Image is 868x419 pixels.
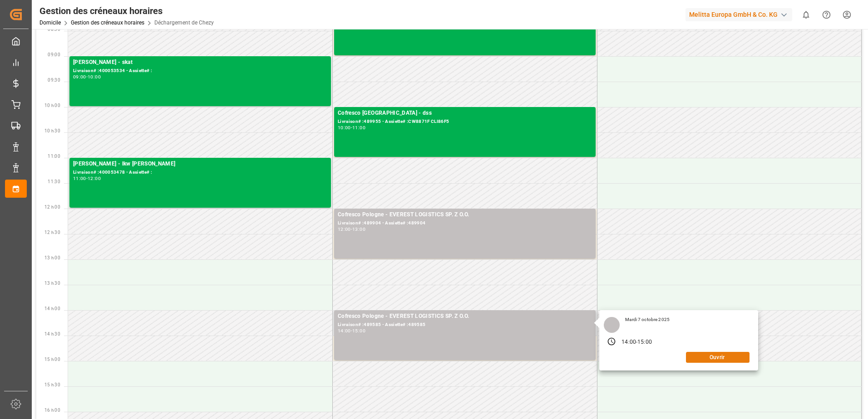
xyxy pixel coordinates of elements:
[44,230,60,235] span: 12 h 30
[338,321,592,329] div: Livraison# :489585 - Assiette# :489585
[351,126,352,130] div: -
[686,352,750,363] button: Ouvrir
[338,219,592,227] div: Livraison# :489904 - Assiette# :489904
[44,205,60,209] span: 12 h 00
[796,5,816,25] button: Afficher 0 nouvelles notifications
[39,4,214,18] div: Gestion des créneaux horaires
[73,58,327,67] div: [PERSON_NAME] - skat
[44,382,60,387] span: 15 h 30
[71,19,144,26] a: Gestion des créneaux horaires
[44,103,60,108] span: 10 h 00
[44,331,60,336] span: 14 h 30
[44,306,60,311] span: 14 h 00
[352,329,365,333] div: 15:00
[636,338,637,346] div: -
[338,312,592,321] div: Cofresco Pologne - EVEREST LOGISTICS SP. Z O.O.
[44,281,60,286] span: 13 h 30
[338,118,592,126] div: Livraison# :489955 - Assiette# :CW8871F CLI86F5
[48,78,60,83] span: 09:30
[48,154,60,159] span: 11:00
[338,227,351,231] div: 12:00
[689,10,778,19] font: Melitta Europa GmbH & Co. KG
[338,210,592,219] div: Cofresco Pologne - EVEREST LOGISTICS SP. Z O.O.
[44,255,60,260] span: 13 h 00
[338,126,351,130] div: 10:00
[338,329,351,333] div: 14:00
[44,408,60,413] span: 16 h 00
[86,176,88,180] div: -
[73,176,86,180] div: 11:00
[88,75,101,79] div: 10:00
[352,227,365,231] div: 13:00
[73,169,327,176] div: Livraison# :400053478 - Assiette# :
[621,338,636,346] div: 14:00
[48,179,60,184] span: 11:30
[88,176,101,180] div: 12:00
[352,126,365,130] div: 11:00
[637,338,652,346] div: 15:00
[44,357,60,362] span: 15 h 00
[86,75,88,79] div: -
[686,6,796,23] button: Melitta Europa GmbH & Co. KG
[351,227,352,231] div: -
[73,75,86,79] div: 09:00
[39,19,61,26] a: Domicile
[351,329,352,333] div: -
[338,109,592,118] div: Cofresco [GEOGRAPHIC_DATA] - dss
[622,317,673,323] div: Mardi 7 octobre 2025
[48,52,60,57] span: 09:00
[44,128,60,133] span: 10 h 30
[73,160,327,169] div: [PERSON_NAME] - lkw [PERSON_NAME]
[816,5,837,25] button: Centre d’aide
[73,67,327,75] div: Livraison# :400053534 - Assiette# :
